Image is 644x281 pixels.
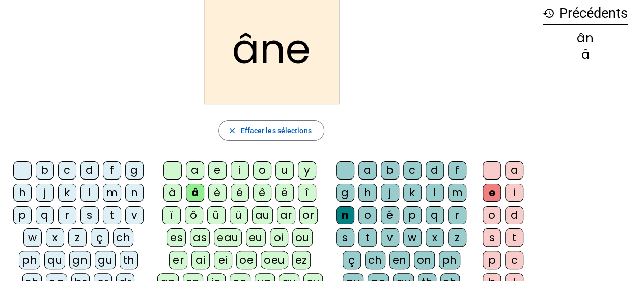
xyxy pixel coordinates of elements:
div: q [36,206,54,224]
div: v [125,206,144,224]
div: ez [292,251,311,269]
div: â [543,48,628,61]
div: û [207,206,226,224]
div: f [103,161,121,180]
div: as [190,228,210,247]
div: c [58,161,76,180]
div: c [403,161,422,180]
div: ç [91,228,109,247]
div: ch [113,228,133,247]
div: s [80,206,99,224]
div: x [426,228,444,247]
div: qu [44,251,65,269]
div: gn [69,251,91,269]
div: e [208,161,227,180]
div: ë [275,184,294,202]
div: q [426,206,444,224]
div: w [23,228,42,247]
div: d [505,206,523,224]
div: ï [162,206,181,224]
div: u [275,161,294,180]
div: j [36,184,54,202]
div: à [163,184,182,202]
div: o [483,206,501,224]
div: eu [246,228,266,247]
div: d [426,161,444,180]
div: th [120,251,138,269]
div: z [68,228,87,247]
div: f [448,161,466,180]
div: c [505,251,523,269]
div: g [125,161,144,180]
div: r [448,206,466,224]
div: é [231,184,249,202]
div: or [299,206,318,224]
div: ç [343,251,361,269]
div: ph [19,251,40,269]
div: o [253,161,271,180]
div: è [208,184,227,202]
div: d [80,161,99,180]
div: e [483,184,501,202]
div: oe [236,251,257,269]
mat-icon: close [227,126,236,135]
div: ân [543,32,628,44]
div: er [169,251,187,269]
div: g [336,184,354,202]
div: a [358,161,377,180]
div: ê [253,184,271,202]
div: s [336,228,354,247]
div: z [448,228,466,247]
div: k [403,184,422,202]
div: é [381,206,399,224]
div: m [103,184,121,202]
div: j [381,184,399,202]
div: m [448,184,466,202]
div: y [298,161,316,180]
div: en [389,251,410,269]
div: p [403,206,422,224]
div: n [125,184,144,202]
span: Effacer les sélections [240,124,311,137]
div: ai [191,251,210,269]
div: î [298,184,316,202]
div: h [13,184,32,202]
div: r [58,206,76,224]
div: au [252,206,273,224]
div: es [167,228,186,247]
div: o [358,206,377,224]
div: ô [185,206,203,224]
div: ei [214,251,232,269]
div: oi [270,228,288,247]
div: ou [292,228,313,247]
div: eau [214,228,242,247]
div: v [381,228,399,247]
div: b [36,161,54,180]
div: i [505,184,523,202]
div: gu [95,251,116,269]
div: p [483,251,501,269]
div: t [358,228,377,247]
div: p [13,206,32,224]
mat-icon: history [543,7,555,19]
div: i [231,161,249,180]
div: k [58,184,76,202]
div: ar [277,206,295,224]
div: ph [439,251,460,269]
div: ch [365,251,385,269]
div: t [505,228,523,247]
div: on [414,251,435,269]
h3: Précédents [543,2,628,25]
div: l [426,184,444,202]
div: b [381,161,399,180]
button: Effacer les sélections [218,120,324,141]
div: oeu [261,251,288,269]
div: h [358,184,377,202]
div: l [80,184,99,202]
div: w [403,228,422,247]
div: a [505,161,523,180]
div: n [336,206,354,224]
div: x [46,228,64,247]
div: â [186,184,204,202]
div: a [186,161,204,180]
